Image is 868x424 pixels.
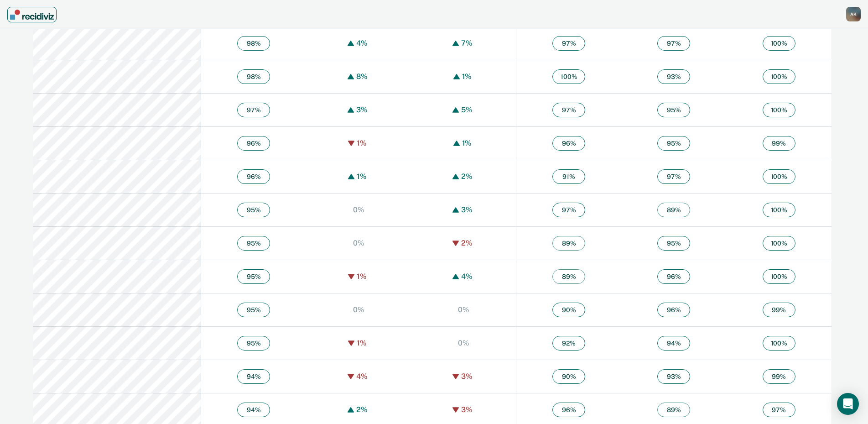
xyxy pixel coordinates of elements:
span: 100 % [763,269,795,284]
div: 1% [354,272,369,281]
span: 89 % [552,236,585,251]
div: 3% [354,105,370,114]
div: 5% [459,105,475,114]
div: 0% [351,305,367,314]
div: 4% [354,372,370,381]
span: 95 % [657,136,690,151]
div: 0% [456,305,472,314]
div: 1% [460,72,474,81]
span: 89 % [552,269,585,284]
span: 100 % [763,336,795,351]
div: 7% [459,39,475,47]
span: 98 % [237,69,270,84]
span: 95 % [657,236,690,251]
div: 3% [459,372,475,381]
span: 97 % [657,169,690,184]
span: 100 % [763,169,795,184]
span: 94 % [237,369,270,384]
span: 96 % [657,269,690,284]
span: 99 % [763,136,795,151]
span: 100 % [763,36,795,51]
div: 1% [460,139,474,147]
span: 97 % [657,36,690,51]
span: 89 % [657,203,690,217]
span: 100 % [763,203,795,217]
div: 3% [459,205,475,214]
div: 2% [459,239,475,247]
span: 97 % [763,403,795,417]
span: 95 % [237,269,270,284]
span: 100 % [763,103,795,117]
span: 91 % [552,169,585,184]
span: 95 % [657,103,690,117]
div: 4% [459,272,475,281]
span: 97 % [552,203,585,217]
span: 96 % [237,136,270,151]
span: 97 % [552,103,585,117]
div: 0% [351,239,367,247]
span: 93 % [657,369,690,384]
span: 92 % [552,336,585,351]
span: 95 % [237,203,270,217]
span: 96 % [237,169,270,184]
span: 95 % [237,236,270,251]
div: 0% [456,339,472,347]
span: 90 % [552,369,585,384]
span: 99 % [763,303,795,317]
button: Profile dropdown button [846,7,861,21]
span: 98 % [237,36,270,51]
div: 1% [354,172,369,181]
span: 94 % [237,403,270,417]
div: 3% [459,405,475,414]
span: 95 % [237,336,270,351]
span: 95 % [237,303,270,317]
span: 97 % [552,36,585,51]
span: 93 % [657,69,690,84]
span: 100 % [763,236,795,251]
span: 96 % [657,303,690,317]
span: 94 % [657,336,690,351]
span: 96 % [552,136,585,151]
span: 99 % [763,369,795,384]
img: Recidiviz [10,10,54,20]
div: 1% [354,139,369,147]
span: 100 % [763,69,795,84]
div: 8% [354,72,370,81]
div: A K [846,7,861,21]
span: 97 % [237,103,270,117]
div: 2% [354,405,370,414]
span: 96 % [552,403,585,417]
div: 4% [354,39,370,47]
span: 89 % [657,403,690,417]
div: Open Intercom Messenger [837,393,859,415]
div: 2% [459,172,475,181]
div: 0% [351,205,367,214]
div: 1% [354,339,369,347]
span: 90 % [552,303,585,317]
span: 100 % [552,69,585,84]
